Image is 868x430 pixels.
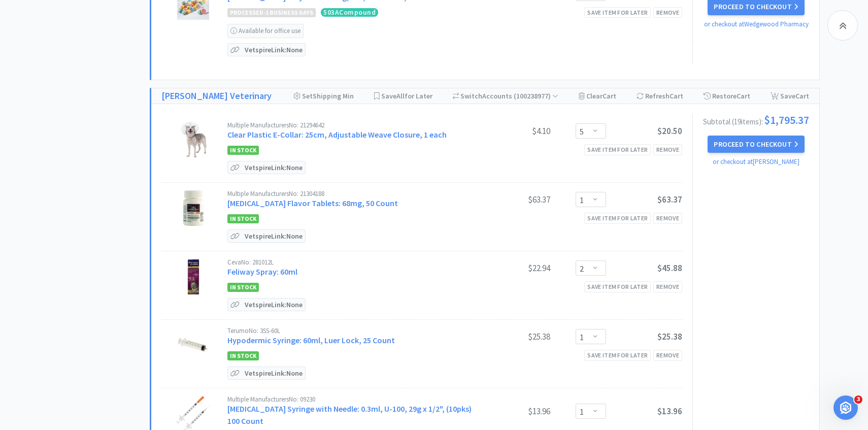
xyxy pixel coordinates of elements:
[453,88,559,104] div: Accounts
[227,190,474,197] div: Multiple Manufacturers No: 21304188
[227,404,472,426] a: [MEDICAL_DATA] Syringe with Needle: 0.3ml, U-100, 29g x 1/2", (10pks) 100 Count
[579,88,616,104] div: Clear
[653,350,682,360] div: Remove
[704,20,809,28] a: or checkout at Wedgewood Pharmacy
[242,44,305,56] p: Vetspire Link: None
[176,327,211,363] img: 4560d9fd0d294be4a99fd2cc8644d27e_51065.jpeg
[396,91,405,101] span: All
[474,262,550,274] div: $22.94
[704,88,750,104] div: Restore
[227,351,259,360] span: In Stock
[302,91,313,101] span: Set
[227,129,447,140] a: Clear Plastic E-Collar: 25cm, Adjustable Weave Closure, 1 each
[474,125,550,137] div: $4.10
[242,230,305,242] p: Vetspire Link: None
[227,327,474,334] div: Terumo No: 3SS-60L
[227,146,259,155] span: In Stock
[657,406,682,417] span: $13.96
[764,114,809,125] span: $1,795.37
[242,367,305,379] p: Vetspire Link: None
[227,122,474,128] div: Multiple Manufacturers No: 21294642
[657,262,682,274] span: $45.88
[474,405,550,417] div: $13.96
[584,7,651,18] div: Save item for later
[708,136,804,153] button: Proceed to Checkout
[227,259,474,266] div: Ceva No: 281012L
[653,213,682,223] div: Remove
[460,91,482,101] span: Switch
[657,194,682,205] span: $63.37
[713,157,799,166] a: or checkout at [PERSON_NAME]
[657,331,682,342] span: $25.38
[584,350,651,360] div: Save item for later
[512,91,558,101] span: ( 100238977 )
[653,144,682,155] div: Remove
[227,24,304,38] div: Available for office use
[603,91,616,101] span: Cart
[227,198,398,208] a: [MEDICAL_DATA] Flavor Tablets: 68mg, 50 Count
[584,144,651,155] div: Save item for later
[637,88,683,104] div: Refresh
[657,125,682,137] span: $20.50
[584,213,651,223] div: Save item for later
[670,91,683,101] span: Cart
[381,91,432,101] span: Save for Later
[653,281,682,292] div: Remove
[242,161,305,174] p: Vetspire Link: None
[474,330,550,343] div: $25.38
[176,259,211,294] img: 5bef42ae571e4687ab487a74d3edb69d_198615.jpeg
[242,299,305,311] p: Vetspire Link: None
[176,190,211,226] img: 75ddef57a4ad4f5692fdc31e67daf661_422916.jpeg
[227,396,474,403] div: Multiple Manufacturers No: 09230
[227,214,259,223] span: In Stock
[737,91,750,101] span: Cart
[653,7,682,18] div: Remove
[176,122,211,157] img: e5f8aa3416f043798a534dc195d1af94_328988.jpeg
[474,193,550,206] div: $63.37
[227,267,297,277] a: Feliway Spray: 60ml
[293,88,354,104] div: Shipping Min
[161,89,272,104] a: [PERSON_NAME] Veterinary
[584,281,651,292] div: Save item for later
[833,395,858,420] iframe: Intercom live chat
[227,335,395,345] a: Hypodermic Syringe: 60ml, Luer Lock, 25 Count
[854,395,862,404] span: 3
[227,8,316,17] span: processed-1 business days
[795,91,809,101] span: Cart
[321,8,378,17] span: 503 A Compound
[227,283,259,292] span: In Stock
[771,88,809,104] div: Save
[703,114,809,125] div: Subtotal ( 19 item s ):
